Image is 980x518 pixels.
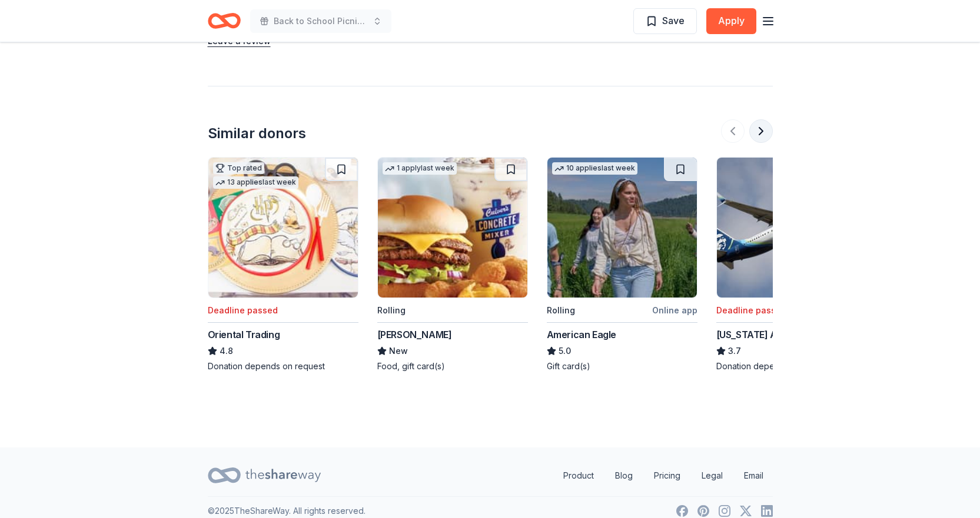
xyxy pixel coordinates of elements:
[547,157,697,372] a: Image for American Eagle10 applieslast weekRollingOnline appAmerican Eagle5.0Gift card(s)
[377,157,528,372] a: Image for Culver's 1 applylast weekRolling[PERSON_NAME]NewFood, gift card(s)
[735,464,773,487] a: Email
[633,8,697,34] button: Save
[652,303,697,318] div: Online app
[208,360,358,372] div: Donation depends on request
[547,303,575,318] div: Rolling
[274,14,368,28] span: Back to School Picnic in the Park
[606,464,642,487] a: Blog
[547,158,697,298] img: Image for American Eagle
[692,464,732,487] a: Legal
[208,124,306,143] div: Similar donors
[378,158,527,298] img: Image for Culver's
[547,327,616,342] div: American Eagle
[383,162,457,175] div: 1 apply last week
[250,9,391,33] button: Back to School Picnic in the Park
[552,162,637,175] div: 10 applies last week
[208,327,280,342] div: Oriental Trading
[208,158,358,298] img: Image for Oriental Trading
[645,464,690,487] a: Pricing
[716,157,867,372] a: Image for Alaska AirlinesDeadline passed[US_STATE] Airlines3.7Donation depends on request
[377,327,452,342] div: [PERSON_NAME]
[716,303,786,318] div: Deadline passed
[554,464,773,487] nav: quick links
[220,344,233,358] span: 4.8
[717,158,866,298] img: Image for Alaska Airlines
[208,504,366,518] p: © 2025 TheShareWay. All rights reserved.
[208,303,278,318] div: Deadline passed
[554,464,603,487] a: Product
[208,157,358,372] a: Image for Oriental TradingTop rated13 applieslast weekDeadline passedOriental Trading4.8Donation ...
[728,344,741,358] span: 3.7
[662,13,685,28] span: Save
[377,303,406,318] div: Rolling
[716,360,867,372] div: Donation depends on request
[213,176,298,189] div: 13 applies last week
[213,162,264,174] div: Top rated
[559,344,571,358] span: 5.0
[706,8,756,34] button: Apply
[716,327,803,342] div: [US_STATE] Airlines
[377,360,528,372] div: Food, gift card(s)
[389,344,408,358] span: New
[208,7,241,35] a: Home
[547,360,697,372] div: Gift card(s)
